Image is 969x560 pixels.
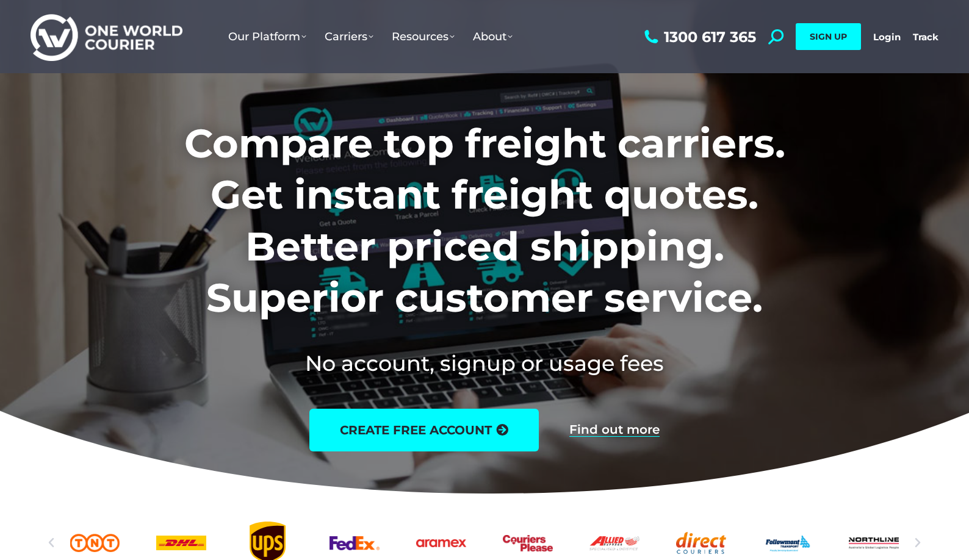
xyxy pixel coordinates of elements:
a: Login [873,31,901,43]
a: SIGN UP [796,23,861,50]
a: About [464,18,522,56]
a: create free account [309,409,539,451]
h1: Compare top freight carriers. Get instant freight quotes. Better priced shipping. Superior custom... [104,118,866,324]
span: Our Platform [228,30,306,43]
img: One World Courier [31,12,182,62]
a: Find out more [569,423,660,437]
span: Carriers [325,30,373,43]
span: About [473,30,513,43]
a: 1300 617 365 [641,29,756,45]
a: Track [913,31,938,43]
h2: No account, signup or usage fees [104,348,866,378]
span: SIGN UP [810,31,847,42]
span: Resources [392,30,455,43]
a: Resources [383,18,464,56]
a: Our Platform [219,18,315,56]
a: Carriers [315,18,383,56]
